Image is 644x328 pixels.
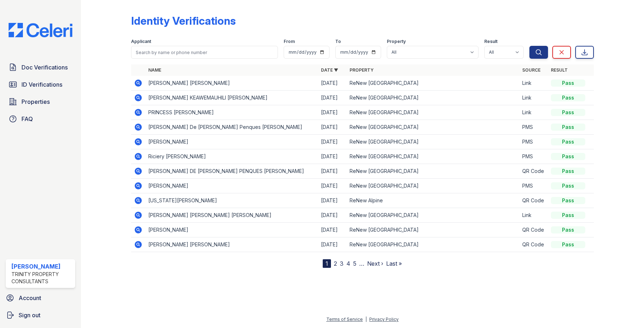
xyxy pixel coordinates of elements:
td: [PERSON_NAME] [145,135,318,149]
td: ReNew [GEOGRAPHIC_DATA] [347,149,519,164]
div: Trinity Property Consultants [11,271,72,285]
td: QR Code [519,193,548,208]
div: [PERSON_NAME] [11,262,72,271]
td: [PERSON_NAME] KEAWEMAUHILI [PERSON_NAME] [145,91,318,105]
label: To [335,39,341,44]
td: Link [519,91,548,105]
div: Pass [551,94,585,101]
td: PMS [519,135,548,149]
td: Riciery [PERSON_NAME] [145,149,318,164]
a: Next › [367,260,383,267]
div: Pass [551,79,585,87]
td: [PERSON_NAME] [PERSON_NAME] [145,237,318,252]
a: Last » [386,260,402,267]
td: [DATE] [318,120,347,135]
img: CE_Logo_Blue-a8612792a0a2168367f1c8372b55b34899dd931a85d93a1a3d3e32e68fde9ad4.png [3,23,78,37]
td: ReNew [GEOGRAPHIC_DATA] [347,223,519,237]
label: Applicant [131,39,151,44]
div: Pass [551,168,585,175]
a: Terms of Service [326,317,363,322]
label: Property [387,39,406,44]
td: ReNew [GEOGRAPHIC_DATA] [347,91,519,105]
td: [DATE] [318,237,347,252]
td: [PERSON_NAME] De [PERSON_NAME] Penques [PERSON_NAME] [145,120,318,135]
td: PMS [519,179,548,193]
div: Pass [551,226,585,233]
td: [PERSON_NAME] [PERSON_NAME] [PERSON_NAME] [145,208,318,223]
a: Sign out [3,308,78,322]
a: 3 [340,260,343,267]
td: ReNew [GEOGRAPHIC_DATA] [347,76,519,91]
td: [DATE] [318,76,347,91]
td: [US_STATE][PERSON_NAME] [145,193,318,208]
a: Properties [6,95,75,109]
td: [DATE] [318,179,347,193]
td: ReNew [GEOGRAPHIC_DATA] [347,120,519,135]
td: ReNew [GEOGRAPHIC_DATA] [347,135,519,149]
td: [DATE] [318,149,347,164]
a: Date ▼ [321,67,338,73]
td: [DATE] [318,164,347,179]
a: Source [522,67,540,73]
span: ID Verifications [21,80,62,89]
a: Privacy Policy [369,317,399,322]
div: Pass [551,241,585,248]
label: From [284,39,295,44]
td: ReNew [GEOGRAPHIC_DATA] [347,105,519,120]
td: [PERSON_NAME] DE [PERSON_NAME] PENQUES [PERSON_NAME] [145,164,318,179]
td: Link [519,208,548,223]
span: Sign out [19,311,40,319]
td: [DATE] [318,223,347,237]
span: Account [19,294,41,302]
div: Pass [551,212,585,219]
td: ReNew [GEOGRAPHIC_DATA] [347,208,519,223]
td: [DATE] [318,135,347,149]
td: PRINCESS [PERSON_NAME] [145,105,318,120]
td: ReNew [GEOGRAPHIC_DATA] [347,179,519,193]
span: Properties [21,97,50,106]
div: 1 [323,259,331,268]
a: Doc Verifications [6,60,75,74]
span: Doc Verifications [21,63,68,72]
div: Pass [551,153,585,160]
a: 4 [346,260,350,267]
td: Link [519,105,548,120]
div: Pass [551,124,585,131]
td: ReNew [GEOGRAPHIC_DATA] [347,164,519,179]
td: [PERSON_NAME] [PERSON_NAME] [145,76,318,91]
div: Pass [551,182,585,189]
td: QR Code [519,237,548,252]
a: Result [551,67,568,73]
span: FAQ [21,115,33,123]
td: QR Code [519,164,548,179]
div: Identity Verifications [131,14,236,27]
td: [DATE] [318,91,347,105]
td: QR Code [519,223,548,237]
td: [DATE] [318,208,347,223]
td: Link [519,76,548,91]
a: FAQ [6,112,75,126]
a: Property [350,67,374,73]
span: … [359,259,364,268]
div: Pass [551,138,585,145]
label: Result [484,39,498,44]
div: Pass [551,109,585,116]
input: Search by name or phone number [131,46,278,59]
td: [PERSON_NAME] [145,179,318,193]
a: Name [148,67,161,73]
td: PMS [519,120,548,135]
td: ReNew [GEOGRAPHIC_DATA] [347,237,519,252]
td: PMS [519,149,548,164]
a: Account [3,291,78,305]
td: [DATE] [318,193,347,208]
td: [DATE] [318,105,347,120]
td: [PERSON_NAME] [145,223,318,237]
a: ID Verifications [6,77,75,92]
a: 2 [334,260,337,267]
a: 5 [353,260,356,267]
td: ReNew Alpine [347,193,519,208]
div: | [365,317,367,322]
div: Pass [551,197,585,204]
